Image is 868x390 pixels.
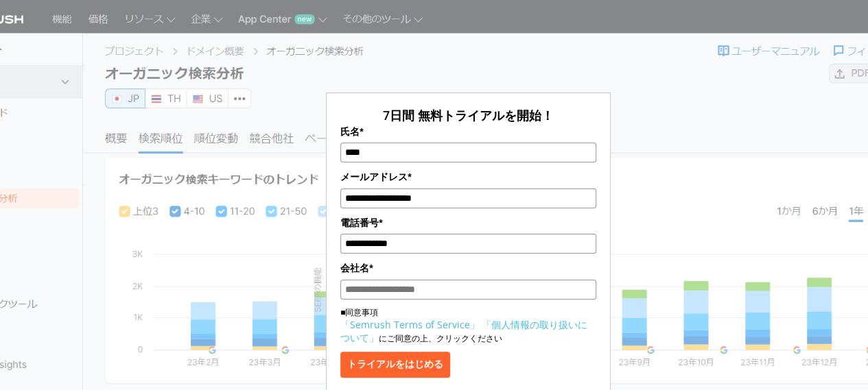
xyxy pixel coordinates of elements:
[340,169,596,184] label: メールアドレス*
[340,318,587,344] a: 「個人情報の取り扱いについて」
[340,318,480,331] a: 「Semrush Terms of Service」
[340,306,596,345] p: ■同意事項 にご同意の上、クリックください
[383,107,554,123] span: 7日間 無料トライアルを開始！
[340,215,596,230] label: 電話番号*
[340,352,450,378] button: トライアルをはじめる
